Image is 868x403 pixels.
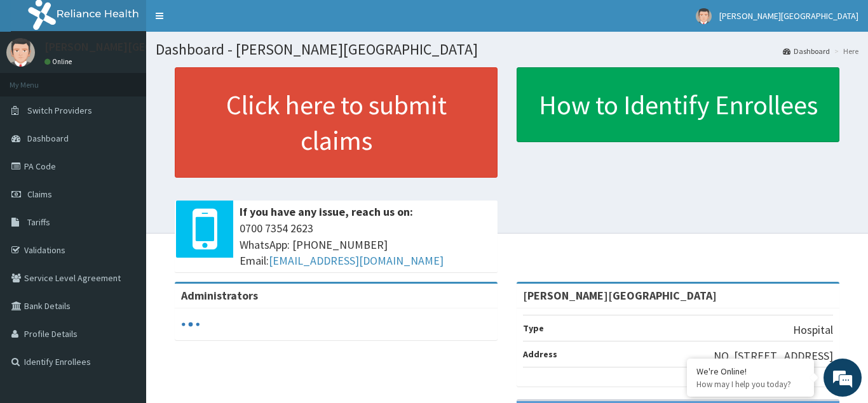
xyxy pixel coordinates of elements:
p: NO. [STREET_ADDRESS] [714,348,833,364]
svg: audio-loading [181,315,200,334]
span: Claims [27,188,52,200]
span: Tariffs [27,216,50,228]
p: [PERSON_NAME][GEOGRAPHIC_DATA] [44,41,233,53]
b: If you have any issue, reach us on: [240,204,413,219]
div: We're Online! [696,366,804,377]
span: 0700 7354 2623 WhatsApp: [PHONE_NUMBER] Email: [240,220,491,269]
b: Address [523,348,557,360]
li: Here [831,46,858,56]
span: Dashboard [27,133,69,144]
p: How may I help you today? [696,379,804,390]
a: Online [44,57,75,66]
b: Type [523,322,544,334]
span: [PERSON_NAME][GEOGRAPHIC_DATA] [719,10,858,22]
a: Dashboard [783,46,830,56]
a: How to Identify Enrollees [517,67,839,142]
p: Hospital [793,322,833,338]
a: [EMAIL_ADDRESS][DOMAIN_NAME] [269,253,444,268]
b: Administrators [181,288,258,303]
span: Switch Providers [27,105,92,116]
img: User Image [6,38,35,67]
img: User Image [696,8,712,24]
strong: [PERSON_NAME][GEOGRAPHIC_DATA] [523,288,717,303]
a: Click here to submit claims [175,67,498,178]
h1: Dashboard - [PERSON_NAME][GEOGRAPHIC_DATA] [156,41,858,58]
